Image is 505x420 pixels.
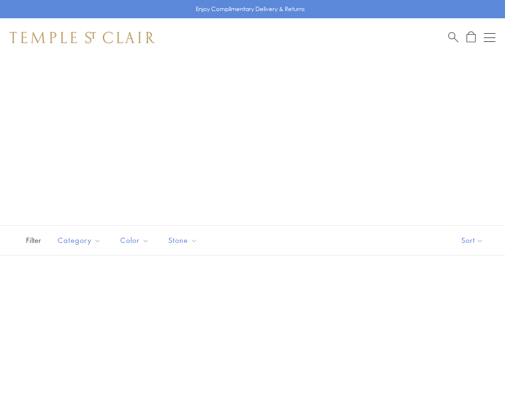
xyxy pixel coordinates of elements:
button: Stone [161,229,205,251]
span: Category [53,234,108,246]
span: Stone [164,234,205,246]
button: Color [113,229,156,251]
a: Open Shopping Bag [467,31,476,43]
a: Search [448,31,458,43]
button: Category [50,229,108,251]
button: Show sort by [440,226,505,255]
span: Color [115,234,156,246]
button: Open navigation [484,32,495,43]
p: Enjoy Complimentary Delivery & Returns [196,4,305,14]
img: Temple St. Clair [10,32,155,43]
